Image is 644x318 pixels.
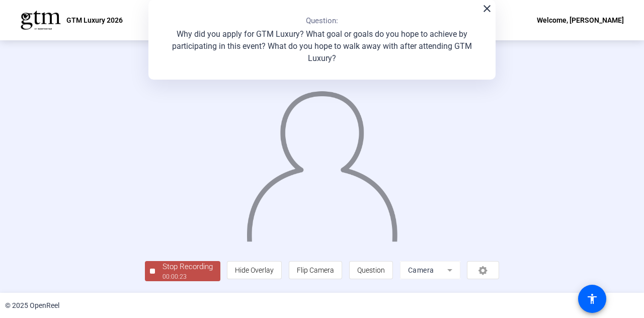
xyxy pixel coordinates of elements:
button: Flip Camera [289,261,342,279]
img: OpenReel logo [20,10,61,30]
div: © 2025 OpenReel [5,300,59,311]
p: Why did you apply for GTM Luxury? What goal or goals do you hope to achieve by participating in t... [158,28,486,65]
img: overlay [246,82,399,241]
button: Stop Recording00:00:23 [145,261,220,282]
span: Question [357,266,385,274]
div: Welcome, [PERSON_NAME] [537,14,624,26]
div: 00:00:23 [163,272,213,281]
button: Question [349,261,393,279]
div: Stop Recording [163,261,213,273]
span: Hide Overlay [235,266,274,274]
mat-icon: accessibility [586,293,598,305]
mat-icon: close [481,3,493,15]
p: GTM Luxury 2026 [66,14,123,26]
button: Hide Overlay [227,261,282,279]
p: Question: [306,15,338,27]
span: Flip Camera [297,266,334,274]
